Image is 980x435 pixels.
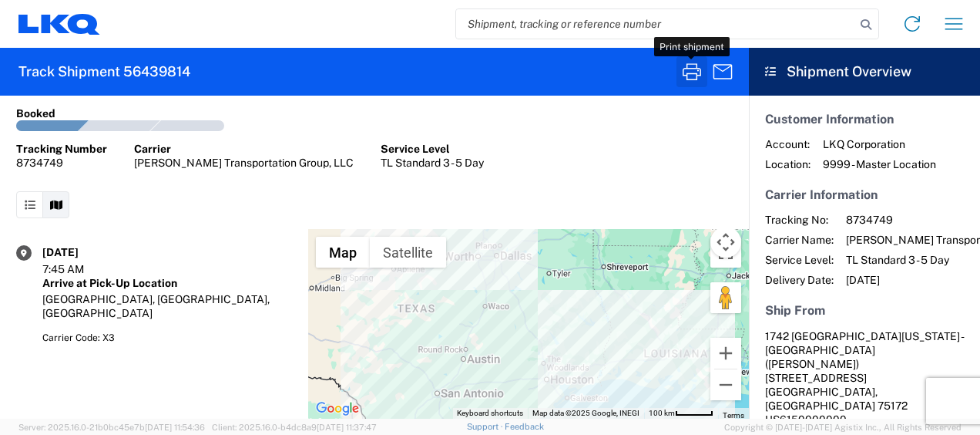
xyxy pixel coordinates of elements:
[710,338,741,369] button: Zoom in
[765,273,834,287] span: Delivery Date:
[724,420,962,434] span: Copyright © [DATE]-[DATE] Agistix Inc., All Rights Reserved
[532,409,639,417] span: Map data ©2025 Google, INEGI
[145,423,205,432] span: [DATE] 11:54:36
[505,422,544,431] a: Feedback
[780,413,847,426] span: 6150000000
[765,233,834,247] span: Carrier Name:
[467,422,505,431] a: Support
[42,292,292,320] div: [GEOGRAPHIC_DATA], [GEOGRAPHIC_DATA], [GEOGRAPHIC_DATA]
[18,423,205,432] span: Server: 2025.16.0-21b0bc45e7b
[381,142,484,156] div: Service Level
[16,142,107,156] div: Tracking Number
[765,187,964,202] h5: Carrier Information
[723,411,744,420] a: Terms
[823,157,936,171] span: 9999 - Master Location
[749,48,980,96] header: Shipment Overview
[765,253,834,267] span: Service Level:
[765,157,811,171] span: Location:
[765,303,964,318] h5: Ship From
[18,62,190,81] h2: Track Shipment 56439814
[312,399,363,419] img: Google
[765,358,859,370] span: ([PERSON_NAME])
[381,156,484,170] div: TL Standard 3 - 5 Day
[42,331,292,345] div: Carrier Code: X3
[316,237,370,268] button: Show street map
[312,399,363,419] a: Open this area in Google Maps (opens a new window)
[456,9,855,39] input: Shipment, tracking or reference number
[134,142,354,156] div: Carrier
[42,262,119,276] div: 7:45 AM
[212,423,377,432] span: Client: 2025.16.0-b4dc8a9
[649,409,675,417] span: 100 km
[42,245,119,259] div: [DATE]
[765,329,964,427] address: [GEOGRAPHIC_DATA], [GEOGRAPHIC_DATA] 75172 US
[710,227,741,258] button: Map camera controls
[823,137,936,151] span: LKQ Corporation
[765,330,963,356] span: 1742 [GEOGRAPHIC_DATA][US_STATE] - [GEOGRAPHIC_DATA]
[765,112,964,126] h5: Customer Information
[710,369,741,400] button: Zoom out
[765,213,834,227] span: Tracking No:
[317,423,377,432] span: [DATE] 11:37:47
[457,408,523,419] button: Keyboard shortcuts
[370,237,446,268] button: Show satellite imagery
[134,156,354,170] div: [PERSON_NAME] Transportation Group, LLC
[765,372,867,384] span: [STREET_ADDRESS]
[42,276,292,290] div: Arrive at Pick-Up Location
[16,156,107,170] div: 8734749
[710,282,741,313] button: Drag Pegman onto the map to open Street View
[765,137,811,151] span: Account:
[644,408,718,419] button: Map Scale: 100 km per 46 pixels
[16,106,55,120] div: Booked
